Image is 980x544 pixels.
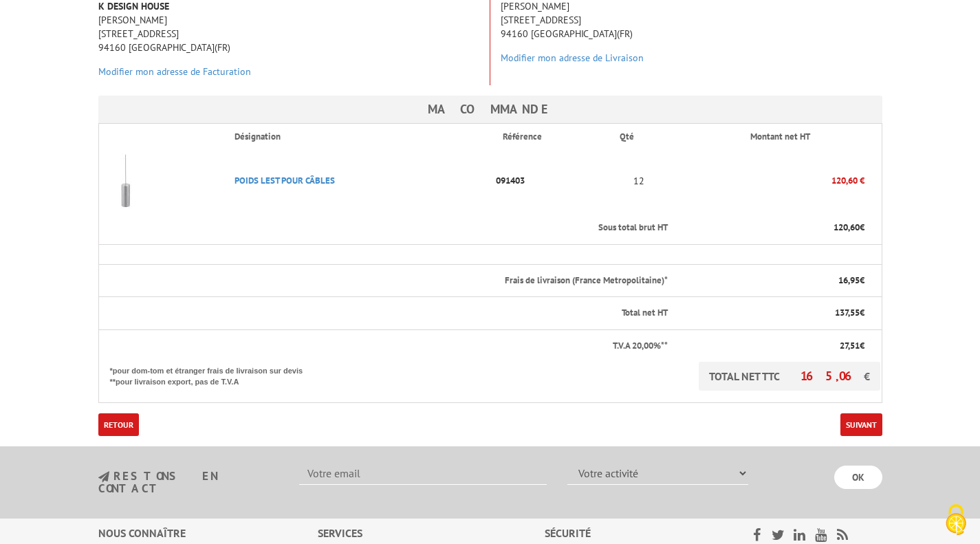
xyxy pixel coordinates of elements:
[680,274,864,287] p: €
[110,362,316,387] p: *pour dom-tom et étranger frais de livraison sur devis **pour livraison export, pas de T.V.A
[834,221,860,233] span: 120,60
[680,340,864,353] p: €
[840,340,860,351] span: 27,51
[224,124,491,150] th: Désignation
[98,96,882,123] h3: Ma commande
[545,525,717,541] div: Sécurité
[680,131,880,144] p: Montant net HT
[299,461,547,485] input: Votre email
[669,168,864,193] p: 120,60 €
[932,497,980,544] button: Cookies (fenêtre modale)
[492,168,609,193] p: 091403
[699,362,880,391] p: TOTAL NET TTC €
[318,525,545,541] div: Services
[680,221,864,235] p: €
[99,153,154,208] img: POIDS LEST POUR CâBLES
[835,307,860,318] span: 137,55
[98,297,669,330] th: Total net HT
[838,274,860,286] span: 16,95
[98,525,318,541] div: Nous connaître
[98,471,109,483] img: newsletter.jpg
[98,413,139,436] a: Retour
[609,124,669,150] th: Qté
[834,466,882,489] input: OK
[939,503,973,537] img: Cookies (fenêtre modale)
[840,413,882,436] a: Suivant
[98,212,669,244] th: Sous total brut HT
[801,368,864,384] span: 165,06
[680,307,864,320] p: €
[235,175,335,186] a: POIDS LEST POUR CâBLES
[501,52,644,64] a: Modifier mon adresse de Livraison
[492,124,609,150] th: Référence
[110,340,668,353] p: T.V.A 20,00%**
[98,470,279,494] h3: restons en contact
[98,264,669,297] th: Frais de livraison (France Metropolitaine)*
[98,65,251,78] a: Modifier mon adresse de Facturation
[609,150,669,212] td: 12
